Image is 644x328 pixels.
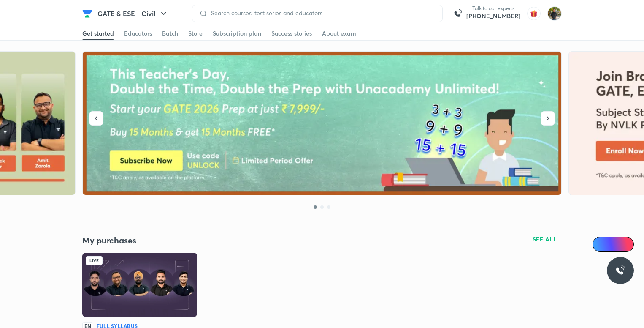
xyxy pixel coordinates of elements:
[271,27,312,40] a: Success stories
[86,256,103,265] div: Live
[162,29,178,38] div: Batch
[162,27,178,40] a: Batch
[92,5,174,22] button: GATE & ESE - Civil
[528,232,562,246] button: SEE ALL
[593,237,634,252] a: Ai Doubts
[527,7,541,20] img: avatar
[547,6,562,21] img: shubham rawat
[322,27,356,40] a: About exam
[82,29,114,38] div: Get started
[213,27,261,40] a: Subscription plan
[188,27,203,40] a: Store
[82,8,92,19] img: Company Logo
[466,5,520,12] p: Talk to our experts
[533,236,557,242] span: SEE ALL
[82,235,322,246] h4: My purchases
[124,27,152,40] a: Educators
[598,241,604,248] img: Icon
[322,29,356,38] div: About exam
[606,241,629,248] span: Ai Doubts
[188,29,203,38] div: Store
[271,29,312,38] div: Success stories
[615,265,625,276] img: ttu
[466,12,520,20] a: [PHONE_NUMBER]
[213,29,261,38] div: Subscription plan
[82,253,197,317] img: Batch Thumbnail
[208,10,436,16] input: Search courses, test series and educators
[82,27,114,40] a: Get started
[449,5,466,22] img: call-us
[124,29,152,38] div: Educators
